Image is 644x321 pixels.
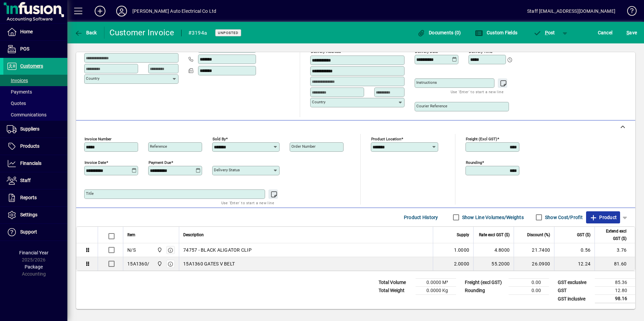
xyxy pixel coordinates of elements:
[86,191,94,196] mat-label: Title
[20,160,41,166] span: Financials
[150,144,167,149] mat-label: Reference
[475,30,517,35] span: Custom Fields
[461,287,509,295] td: Rounding
[401,211,441,223] button: Product History
[416,27,463,39] button: Documents (0)
[417,30,461,35] span: Documents (0)
[479,231,510,239] span: Rate excl GST ($)
[3,86,67,98] a: Payments
[554,287,595,295] td: GST
[19,250,49,255] span: Financial Year
[127,231,135,239] span: Item
[595,279,635,287] td: 85.36
[395,42,406,53] a: View on map
[3,121,67,138] a: Suppliers
[577,231,590,239] span: GST ($)
[554,295,595,303] td: GST inclusive
[595,287,635,295] td: 12.80
[132,6,216,16] div: [PERSON_NAME] Auto Electrical Co Ltd
[461,214,524,221] label: Show Line Volumes/Weights
[127,247,136,253] div: N/S
[3,224,67,241] a: Support
[3,155,67,172] a: Financials
[461,279,509,287] td: Freight (excl GST)
[545,30,548,35] span: P
[589,212,617,223] span: Product
[20,143,39,149] span: Products
[509,279,549,287] td: 0.00
[3,189,67,206] a: Reports
[85,137,111,141] mat-label: Invoice number
[595,295,635,303] td: 98.16
[20,29,33,34] span: Home
[586,211,620,223] button: Product
[457,231,469,239] span: Supply
[454,260,470,267] span: 2.0000
[127,260,149,267] div: 15A1360/
[554,279,595,287] td: GST exclusive
[3,109,67,120] a: Communications
[3,24,67,40] a: Home
[626,30,629,35] span: S
[416,104,447,108] mat-label: Courier Reference
[85,160,106,165] mat-label: Invoice date
[20,63,43,69] span: Customers
[478,260,510,267] div: 55.2000
[527,231,550,239] span: Discount (%)
[466,160,482,165] mat-label: Rounding
[514,257,554,271] td: 26.0900
[371,137,401,141] mat-label: Product location
[20,178,31,183] span: Staff
[416,287,456,295] td: 0.0000 Kg
[416,80,437,85] mat-label: Instructions
[594,257,635,271] td: 81.60
[3,172,67,189] a: Staff
[7,112,46,117] span: Communications
[622,1,636,23] a: Knowledge Base
[86,76,99,81] mat-label: Country
[20,126,39,132] span: Suppliers
[183,231,204,239] span: Description
[416,279,456,287] td: 0.0000 M³
[530,27,558,39] button: Post
[7,89,32,95] span: Payments
[554,257,594,271] td: 12.24
[375,279,416,287] td: Total Volume
[214,168,240,172] mat-label: Delivery status
[466,137,497,141] mat-label: Freight (excl GST)
[451,88,504,96] mat-hint: Use 'Enter' to start a new line
[183,260,235,267] span: 15A1360 GATES V BELT
[3,138,67,155] a: Products
[7,78,28,83] span: Invoices
[478,247,510,253] div: 4.8000
[188,28,207,38] div: #3194a
[213,137,226,141] mat-label: Sold by
[111,5,132,17] button: Profile
[155,246,163,254] span: Central
[625,27,639,39] button: Save
[594,243,635,257] td: 3.76
[626,27,637,38] span: ave
[527,6,615,16] div: Staff [EMAIL_ADDRESS][DOMAIN_NAME]
[544,214,583,221] label: Show Cost/Profit
[20,46,29,51] span: POS
[7,101,26,106] span: Quotes
[149,160,171,165] mat-label: Payment due
[554,243,594,257] td: 0.56
[596,27,614,39] button: Cancel
[20,195,37,200] span: Reports
[473,27,519,39] button: Custom Fields
[404,212,438,223] span: Product History
[89,5,111,17] button: Add
[20,229,37,235] span: Support
[67,27,104,39] app-page-header-button: Back
[312,100,325,104] mat-label: Country
[3,207,67,223] a: Settings
[183,247,252,253] span: 74757 - BLACK ALIGATOR CLIP
[533,30,555,35] span: ost
[599,227,626,242] span: Extend excl GST ($)
[74,30,97,35] span: Back
[514,243,554,257] td: 21.7400
[375,287,416,295] td: Total Weight
[291,144,316,149] mat-label: Order number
